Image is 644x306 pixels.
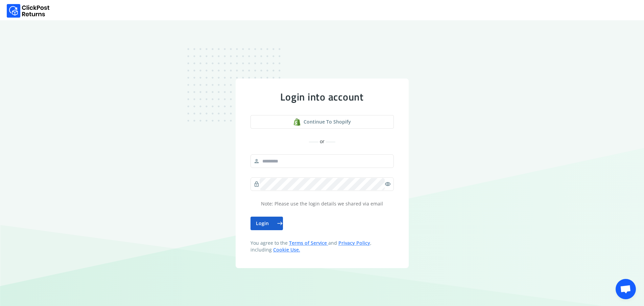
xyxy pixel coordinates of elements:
div: or [251,138,394,145]
p: Note: Please use the login details we shared via email [251,200,394,207]
span: visibility [385,179,391,189]
span: person [254,156,260,166]
span: lock [254,179,260,189]
img: shopify logo [293,118,301,126]
a: Cookie Use. [273,246,300,253]
a: Privacy Policy [338,240,370,246]
button: Login east [251,217,283,230]
span: You agree to the and , including [251,240,394,253]
button: Continue to shopify [251,115,394,129]
a: Open chat [616,279,636,299]
span: east [277,219,283,228]
a: Terms of Service [289,240,328,246]
a: shopify logoContinue to shopify [251,115,394,129]
img: Logo [7,4,50,18]
span: Continue to shopify [304,118,351,125]
div: Login into account [251,91,394,103]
